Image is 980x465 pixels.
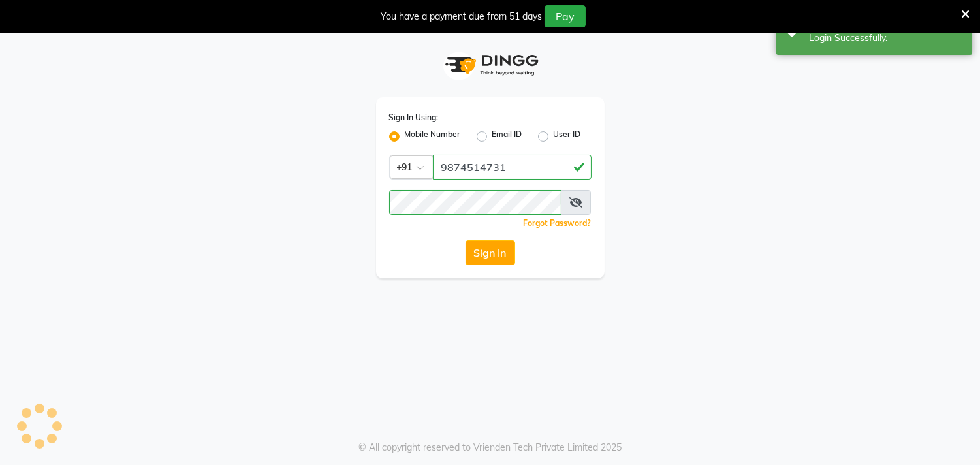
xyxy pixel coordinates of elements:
label: Email ID [492,129,522,144]
label: Mobile Number [405,129,461,144]
label: Sign In Using: [389,112,439,123]
a: Forgot Password? [524,218,592,228]
div: Login Successfully. [809,31,962,45]
div: You have a payment due from 51 days [381,10,542,24]
input: Username [433,155,592,180]
img: logo1.svg [438,46,543,84]
button: Pay [545,5,586,27]
input: Username [389,190,562,215]
label: User ID [554,129,581,144]
button: Sign In [466,240,515,265]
